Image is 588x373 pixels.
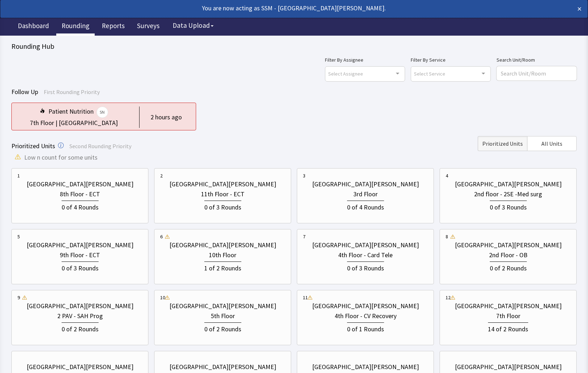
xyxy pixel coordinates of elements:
div: 11 [303,294,308,301]
span: Select Service [414,69,445,78]
div: 0 of 3 Rounds [62,261,99,273]
span: Low n count for some units [24,152,98,162]
button: All Units [527,136,577,151]
a: Reports [96,18,130,36]
button: × [577,3,582,15]
div: [GEOGRAPHIC_DATA][PERSON_NAME] [27,240,133,250]
div: 2 hours ago [151,112,182,122]
label: Search Unit/Room [497,56,577,64]
div: 9 [17,294,20,301]
div: 7th Floor [496,311,520,321]
div: 0 of 3 Rounds [204,201,241,212]
div: 0 of 4 Rounds [62,201,99,212]
div: [GEOGRAPHIC_DATA][PERSON_NAME] [455,362,562,372]
span: Prioritized Units [482,139,523,148]
button: Data Upload [168,19,218,32]
div: [GEOGRAPHIC_DATA][PERSON_NAME] [169,179,276,189]
span: Second Rounding Priority [69,143,131,150]
div: 0 of 3 Rounds [490,201,527,212]
div: [GEOGRAPHIC_DATA][PERSON_NAME] [312,362,419,372]
div: 5th Floor [211,311,235,321]
div: [GEOGRAPHIC_DATA] [59,118,118,128]
div: 1 [17,172,20,179]
div: 4th Floor - CV Recovery [335,311,397,321]
div: | [54,118,59,128]
div: [GEOGRAPHIC_DATA][PERSON_NAME] [312,240,419,250]
div: [GEOGRAPHIC_DATA][PERSON_NAME] [312,179,419,189]
div: 0 of 2 Rounds [62,322,99,334]
div: 0 of 1 Rounds [347,322,384,334]
a: Dashboard [12,18,54,36]
div: 10th Floor [209,250,236,260]
div: 0 of 2 Rounds [204,322,241,334]
span: All Units [541,139,562,148]
div: 2nd floor - 2SE -Med surg [474,189,542,199]
div: 14 of 2 Rounds [488,322,528,334]
div: 11th Floor - ECT [201,189,245,199]
div: [GEOGRAPHIC_DATA][PERSON_NAME] [169,301,276,311]
div: 0 of 2 Rounds [490,261,527,273]
div: Follow Up [11,87,577,97]
div: 6 [160,233,163,240]
a: Rounding [56,18,95,36]
div: 4 [446,172,448,179]
div: [GEOGRAPHIC_DATA][PERSON_NAME] [455,179,562,189]
div: 12 [446,294,451,301]
div: 3rd Floor [353,189,378,199]
label: Filter By Assignee [325,56,405,64]
div: 8th Floor - ECT [60,189,100,199]
div: 0 of 4 Rounds [347,201,384,212]
div: 4th Floor - Card Tele [338,250,393,260]
div: [GEOGRAPHIC_DATA][PERSON_NAME] [312,301,419,311]
button: Prioritized Units [478,136,527,151]
div: [GEOGRAPHIC_DATA][PERSON_NAME] [27,301,133,311]
div: [GEOGRAPHIC_DATA][PERSON_NAME] [455,301,562,311]
div: [GEOGRAPHIC_DATA][PERSON_NAME] [455,240,562,250]
div: 7 [303,233,305,240]
div: You are now acting as SSM - [GEOGRAPHIC_DATA][PERSON_NAME]. [6,3,524,13]
div: 8 [446,233,448,240]
label: Filter By Service [411,56,491,64]
span: Prioritized Units [11,142,55,150]
div: Rounding Hub [11,41,577,51]
div: 2nd Floor - OB [489,250,527,260]
div: [GEOGRAPHIC_DATA][PERSON_NAME] [169,240,276,250]
div: 0 of 3 Rounds [347,261,384,273]
div: 1 of 2 Rounds [204,261,241,273]
div: Patient Nutrition [48,107,108,118]
span: SN [96,107,108,118]
input: Search Unit/Room [497,66,577,81]
div: 3 [303,172,305,179]
div: [GEOGRAPHIC_DATA][PERSON_NAME] [27,362,133,372]
a: Surveys [132,18,165,36]
div: 7th Floor [30,118,54,128]
div: 10 [160,294,165,301]
span: Select Assignee [328,69,363,78]
div: 9th Floor - ECT [60,250,100,260]
div: [GEOGRAPHIC_DATA][PERSON_NAME] [169,362,276,372]
span: First Rounding Priority [44,88,100,95]
div: [GEOGRAPHIC_DATA][PERSON_NAME] [27,179,133,189]
div: 2 [160,172,163,179]
div: 5 [17,233,20,240]
div: 2 PAV - SAH Prog [57,311,103,321]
